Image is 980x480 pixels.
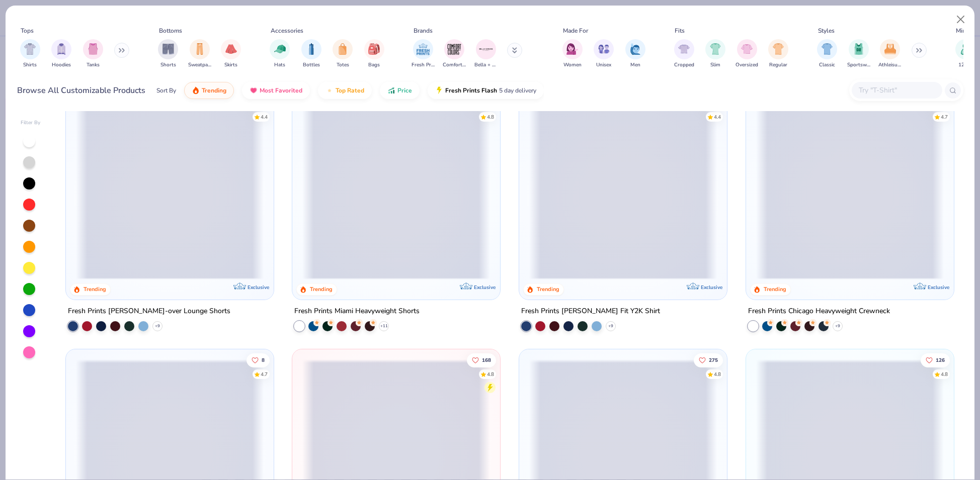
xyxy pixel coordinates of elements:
[608,323,613,329] span: + 9
[674,39,694,69] div: filter for Cropped
[247,353,270,367] button: Like
[270,39,290,69] button: filter button
[701,284,722,291] span: Exclusive
[736,61,758,69] span: Oversized
[414,26,433,35] div: Brands
[250,86,258,94] img: most_fav.gif
[221,39,241,69] div: filter for Skirts
[625,39,645,69] button: filter button
[941,370,948,378] div: 4.8
[188,39,211,69] button: filter button
[482,357,492,362] span: 168
[941,114,948,121] div: 4.7
[710,61,720,69] span: Slim
[817,39,837,69] div: filter for Classic
[364,39,384,69] button: filter button
[333,39,353,69] div: filter for Totes
[769,61,787,69] span: Regular
[630,61,640,69] span: Men
[20,39,40,69] button: filter button
[337,43,348,55] img: Totes Image
[835,323,840,329] span: + 9
[847,39,870,69] div: filter for Sportswear
[412,39,435,69] button: filter button
[155,323,160,329] span: + 9
[818,26,835,35] div: Styles
[397,86,412,94] span: Price
[443,39,466,69] div: filter for Comfort Colors
[325,86,334,94] img: TopRated.gif
[364,39,384,69] div: filter for Bags
[56,43,67,55] img: Hoodies Image
[368,43,379,55] img: Bags Image
[221,39,241,69] button: filter button
[224,61,237,69] span: Skirts
[710,43,721,55] img: Slim Image
[594,39,614,69] div: filter for Unisex
[274,43,286,55] img: Hats Image
[160,61,176,69] span: Shorts
[192,86,200,94] img: trending.gif
[847,61,870,69] span: Sportswear
[88,43,99,55] img: Tanks Image
[412,39,435,69] div: filter for Fresh Prints
[260,86,302,94] span: Most Favorited
[368,61,380,69] span: Bags
[306,43,317,55] img: Bottles Image
[162,43,174,55] img: Shorts Image
[736,39,758,69] button: filter button
[17,84,145,97] div: Browse All Customizable Products
[443,61,466,69] span: Comfort Colors
[678,43,690,55] img: Cropped Image
[274,61,285,69] span: Hats
[188,39,211,69] div: filter for Sweatpants
[51,39,71,69] div: filter for Hoodies
[380,323,388,329] span: + 11
[674,61,694,69] span: Cropped
[694,353,723,367] button: Like
[445,86,497,94] span: Fresh Prints Flash
[847,39,870,69] button: filter button
[817,39,837,69] button: filter button
[158,39,178,69] div: filter for Shorts
[87,61,100,69] span: Tanks
[261,370,268,378] div: 4.7
[262,357,265,362] span: 8
[443,39,466,69] button: filter button
[928,284,949,291] span: Exclusive
[596,61,611,69] span: Unisex
[878,39,902,69] button: filter button
[563,26,588,35] div: Made For
[705,39,725,69] div: filter for Slim
[188,61,211,69] span: Sweatpants
[951,10,970,29] button: Close
[194,43,205,55] img: Sweatpants Image
[474,61,498,69] span: Bella + Canvas
[936,357,945,362] span: 126
[562,39,583,69] div: filter for Women
[51,39,71,69] button: filter button
[336,86,364,94] span: Top Rated
[594,39,614,69] button: filter button
[318,82,372,99] button: Top Rated
[921,353,950,367] button: Like
[819,61,835,69] span: Classic
[428,82,544,99] button: Fresh Prints Flash5 day delivery
[714,114,721,121] div: 4.4
[566,43,578,55] img: Women Image
[853,43,864,55] img: Sportswear Image
[435,86,443,94] img: flash.gif
[562,39,583,69] button: filter button
[478,42,494,57] img: Bella + Canvas Image
[630,43,641,55] img: Men Image
[242,82,310,99] button: Most Favorited
[709,357,718,362] span: 275
[68,305,230,318] div: Fresh Prints [PERSON_NAME]-over Lounge Shorts
[878,61,902,69] span: Athleisure
[474,39,498,69] div: filter for Bella + Canvas
[21,119,41,127] div: Filter By
[598,43,610,55] img: Unisex Image
[23,61,37,69] span: Shirts
[705,39,725,69] button: filter button
[225,43,237,55] img: Skirts Image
